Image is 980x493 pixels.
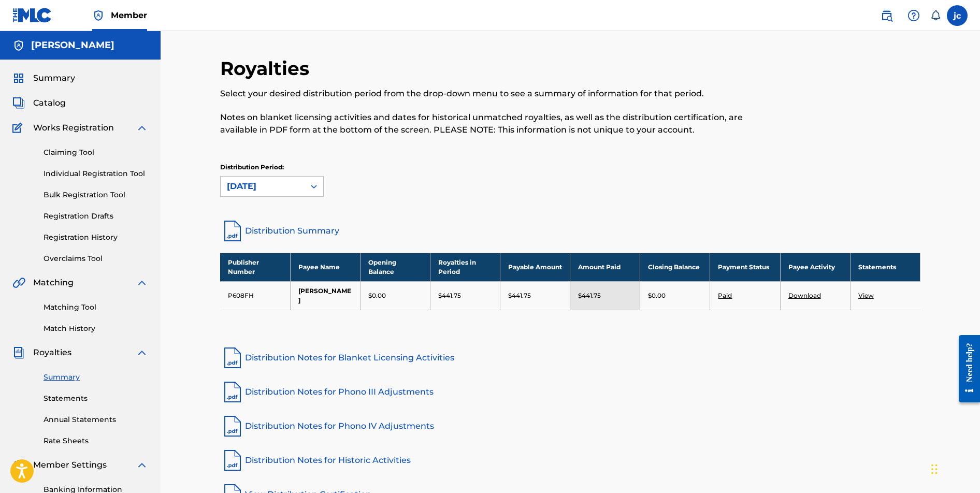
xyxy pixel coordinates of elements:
[430,253,500,281] th: Royalties in Period
[360,253,430,281] th: Opening Balance
[931,454,938,485] div: Drag
[220,57,314,80] h2: Royalties
[220,163,324,172] p: Distribution Period:
[220,219,920,243] a: Distribution Summary
[44,190,148,200] a: Bulk Registration Tool
[220,345,245,370] img: pdf
[44,211,148,222] a: Registration Drafts
[12,97,66,109] a: CatalogCatalog
[220,448,245,473] img: pdf
[12,39,25,52] img: Accounts
[12,72,25,84] img: Summary
[710,253,780,281] th: Payment Status
[12,346,25,359] img: Royalties
[44,323,148,334] a: Match History
[907,9,920,22] img: help
[438,291,461,300] p: $441.75
[220,219,245,243] img: distribution-summary-pdf
[220,281,290,310] td: P608FH
[368,291,386,300] p: $0.00
[928,443,980,493] iframe: Chat Widget
[12,277,25,289] img: Matching
[930,10,941,21] div: Notifications
[44,253,148,264] a: Overclaims Tool
[508,291,531,300] p: $441.75
[12,97,25,109] img: Catalog
[220,88,759,100] p: Select your desired distribution period from the drop-down menu to see a summary of information f...
[92,9,105,22] img: Top Rightsholder
[881,9,893,22] img: search
[44,168,148,179] a: Individual Registration Tool
[136,277,148,289] img: expand
[33,459,107,471] span: Member Settings
[570,253,640,281] th: Amount Paid
[33,122,114,134] span: Works Registration
[33,97,66,109] span: Catalog
[220,380,920,404] a: Distribution Notes for Phono III Adjustments
[44,147,148,158] a: Claiming Tool
[290,253,360,281] th: Payee Name
[44,232,148,243] a: Registration History
[648,291,666,300] p: $0.00
[31,39,114,51] h5: jorge armando cordova
[951,326,980,411] iframe: Resource Center
[44,436,148,446] a: Rate Sheets
[111,9,147,21] span: Member
[12,8,52,23] img: MLC Logo
[44,372,148,383] a: Summary
[12,72,75,84] a: SummarySummary
[44,414,148,425] a: Annual Statements
[640,253,710,281] th: Closing Balance
[220,345,920,370] a: Distribution Notes for Blanket Licensing Activities
[220,111,759,136] p: Notes on blanket licensing activities and dates for historical unmatched royalties, as well as th...
[220,380,245,404] img: pdf
[44,393,148,404] a: Statements
[947,5,968,26] div: User Menu
[788,292,821,299] a: Download
[136,122,148,134] img: expand
[33,277,74,289] span: Matching
[220,253,290,281] th: Publisher Number
[780,253,850,281] th: Payee Activity
[290,281,360,310] td: [PERSON_NAME]
[903,5,924,26] div: Help
[850,253,920,281] th: Statements
[578,291,601,300] p: $441.75
[220,414,920,439] a: Distribution Notes for Phono IV Adjustments
[136,459,148,471] img: expand
[876,5,897,26] a: Public Search
[12,459,25,471] img: Member Settings
[220,414,245,439] img: pdf
[33,72,75,84] span: Summary
[718,292,732,299] a: Paid
[136,346,148,359] img: expand
[227,180,298,193] div: [DATE]
[33,346,71,359] span: Royalties
[220,448,920,473] a: Distribution Notes for Historic Activities
[500,253,570,281] th: Payable Amount
[44,302,148,313] a: Matching Tool
[12,122,26,134] img: Works Registration
[858,292,874,299] a: View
